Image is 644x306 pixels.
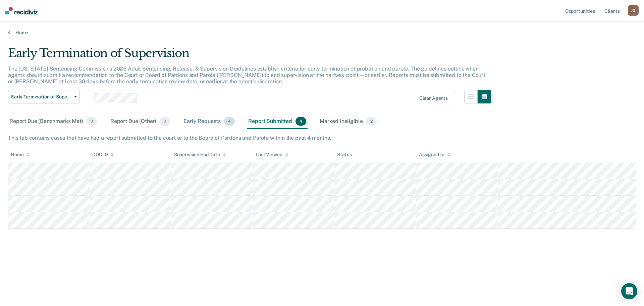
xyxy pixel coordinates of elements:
p: The [US_STATE] Sentencing Commission’s 2025 Adult Sentencing, Release, & Supervision Guidelines e... [8,65,485,85]
div: Report Submitted4 [247,114,308,129]
span: 0 [87,117,97,126]
span: 4 [224,117,235,126]
button: Early Termination of Supervision [8,90,80,103]
a: Home [8,30,636,36]
div: Status [337,152,352,158]
span: 4 [296,117,306,126]
button: JS [628,5,639,16]
div: Supervision End Date [174,152,226,158]
div: Marked Ineligible2 [318,114,378,129]
div: Early Requests4 [182,114,236,129]
div: Open Intercom Messenger [621,283,637,299]
div: This tab contains cases that have had a report submitted to the court or to the Board of Pardons ... [8,135,636,141]
span: 2 [366,117,376,126]
div: Early Termination of Supervision [8,46,491,65]
div: Clear agents [419,95,448,101]
div: Report Due (Benchmarks Met)0 [8,114,98,129]
div: Assigned to [419,152,450,158]
span: 0 [160,117,170,126]
div: Report Due (Other)0 [109,114,171,129]
span: Early Termination of Supervision [11,94,71,100]
div: Last Viewed [256,152,288,158]
img: Recidiviz [5,7,38,14]
div: J S [628,5,639,16]
div: DOC ID [92,152,114,158]
div: Name [11,152,30,158]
